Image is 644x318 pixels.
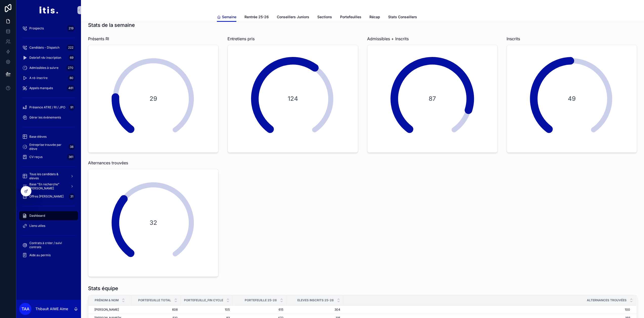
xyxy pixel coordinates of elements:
[29,46,59,50] span: Candidats - Dispatch
[367,36,409,42] span: Admissibles + Inscrits
[67,85,75,91] div: 461
[29,155,43,159] span: CV reçus
[369,14,380,19] span: Récap
[388,14,417,19] span: Stats Conseillers
[222,14,236,19] span: Semaine
[277,12,309,23] a: Conseillers Juniors
[29,115,61,120] span: Gérer les évènements
[245,298,277,302] span: Portefeuille 25-26
[19,113,78,122] a: Gérer les évènements
[150,95,157,103] span: 29
[16,20,81,266] div: scrollable content
[19,152,78,162] a: CV reçus361
[29,194,64,198] span: Offres [PERSON_NAME]
[95,298,119,302] span: Prénom & NOM
[69,193,75,200] div: 31
[39,6,58,14] img: App logo
[88,285,118,292] h1: Stats équipe
[19,251,78,260] a: Aide au permis
[138,298,171,302] span: Portefeuille total
[340,14,361,19] span: Portefeuilles
[22,306,29,312] span: TAA
[29,214,45,218] span: Dashboard
[29,182,66,190] span: Base "En recherche" [PERSON_NAME]
[19,84,78,93] a: Appels manqués461
[29,253,51,257] span: Aide au permis
[29,224,45,228] span: Liens utiles
[297,298,334,302] span: Eleves inscrits 25-26
[19,182,78,191] a: Base "En recherche" [PERSON_NAME]
[184,308,230,312] span: 105
[19,192,78,201] a: Offres [PERSON_NAME]31
[29,76,48,80] span: A ré-inscrire
[19,63,78,72] a: Admissibles à suivre270
[88,36,109,42] span: Présents RI
[19,24,78,33] a: Prospects219
[244,14,269,19] span: Rentrée 25-26
[29,143,66,151] span: Entreprise trouvée par élève
[29,66,58,70] span: Admissibles à suivre
[217,12,236,22] a: Semaine
[19,53,78,62] a: Debrief rdv inscription69
[150,219,157,227] span: 32
[19,172,78,181] a: Tous les candidats & eleves
[19,211,78,220] a: Dashboard
[88,22,135,29] h1: Stats de la semaine
[29,86,53,90] span: Appels manqués
[29,172,66,180] span: Tous les candidats & eleves
[66,65,75,71] div: 270
[19,221,78,230] a: Liens utiles
[29,105,65,109] span: Présence ATRE / RI / JPO
[134,308,178,312] span: 608
[35,306,68,311] p: Thibault AIME Aime
[277,14,309,19] span: Conseillers Juniors
[88,160,128,166] span: Alternances trouvées
[289,308,340,312] span: 304
[317,14,332,19] span: Sections
[344,308,630,312] span: 100
[19,43,78,52] a: Candidats - Dispatch222
[317,12,332,23] a: Sections
[244,12,269,23] a: Rentrée 25-26
[68,75,75,81] div: 80
[236,308,283,312] span: 615
[19,142,78,151] a: Entreprise trouvée par élève38
[19,241,78,250] a: Contrats à créer / suivi contrats
[19,103,78,112] a: Présence ATRE / RI / JPO91
[227,36,255,42] span: Entretiens pris
[388,12,417,23] a: Stats Conseillers
[29,56,61,60] span: Debrief rdv inscription
[67,45,75,51] div: 222
[184,298,223,302] span: Portefeuille_fin cycle
[587,298,627,302] span: Alternances trouvées
[29,135,47,139] span: Base élèves
[68,55,75,61] div: 69
[29,26,44,30] span: Prospects
[29,241,73,249] span: Contrats à créer / suivi contrats
[369,12,380,23] a: Récap
[287,95,298,103] span: 124
[94,308,119,312] span: [PERSON_NAME]
[340,12,361,23] a: Portefeuilles
[19,73,78,83] a: A ré-inscrire80
[69,104,75,110] div: 91
[67,154,75,160] div: 361
[67,25,75,31] div: 219
[568,95,576,103] span: 49
[68,144,75,150] div: 38
[507,36,520,42] span: Inscrits
[429,95,436,103] span: 87
[19,132,78,141] a: Base élèves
